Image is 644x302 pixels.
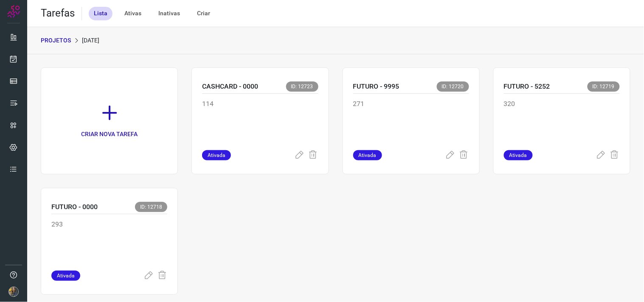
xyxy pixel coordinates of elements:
div: Inativas [153,7,185,20]
h2: Tarefas [41,7,75,20]
img: 7a73bbd33957484e769acd1c40d0590e.JPG [8,287,19,297]
span: ID: 12718 [135,202,167,212]
p: 320 [504,99,620,141]
p: FUTURO - 5252 [504,81,550,92]
p: 293 [51,219,167,262]
span: Ativada [202,150,231,160]
p: FUTURO - 0000 [51,202,98,212]
div: Criar [192,7,215,20]
p: 114 [202,99,318,141]
span: Ativada [504,150,533,160]
p: FUTURO - 9995 [353,81,399,92]
p: CRIAR NOVA TAREFA [81,130,138,139]
span: ID: 12720 [437,81,469,92]
a: CRIAR NOVA TAREFA [41,67,178,174]
img: Logo [7,5,20,18]
div: Lista [89,7,112,20]
p: 271 [353,99,469,141]
p: PROJETOS [41,36,71,45]
p: [DATE] [82,36,99,45]
span: Ativada [51,271,80,281]
span: ID: 12719 [588,81,620,92]
div: Ativas [119,7,146,20]
span: ID: 12723 [286,81,318,92]
p: CASHCARD - 0000 [202,81,258,92]
span: Ativada [353,150,382,160]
